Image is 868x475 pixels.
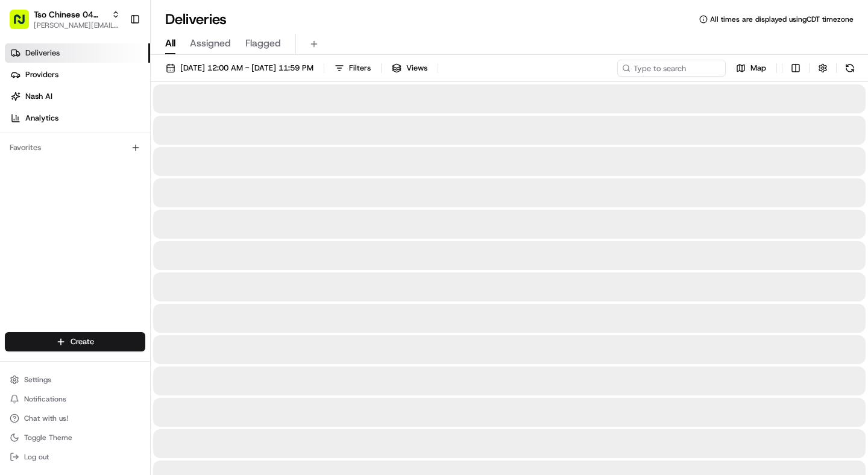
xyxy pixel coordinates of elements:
[25,48,60,58] span: Deliveries
[24,414,68,423] span: Chat with us!
[71,336,94,347] span: Create
[24,433,72,442] span: Toggle Theme
[5,138,145,157] div: Favorites
[165,36,175,51] span: All
[24,452,49,462] span: Log out
[25,69,58,80] span: Providers
[750,63,766,74] span: Map
[349,63,371,74] span: Filters
[5,371,145,388] button: Settings
[165,10,227,29] h1: Deliveries
[5,109,150,128] a: Analytics
[5,332,145,351] button: Create
[841,60,858,77] button: Refresh
[710,14,854,24] span: All times are displayed using CDT timezone
[5,5,125,34] button: Tso Chinese 04 Round Rock[PERSON_NAME][EMAIL_ADDRESS][DOMAIN_NAME]
[160,60,319,77] button: [DATE] 12:00 AM - [DATE] 11:59 PM
[24,375,51,385] span: Settings
[5,410,145,427] button: Chat with us!
[5,65,150,84] a: Providers
[34,8,107,20] button: Tso Chinese 04 Round Rock
[34,20,120,30] button: [PERSON_NAME][EMAIL_ADDRESS][DOMAIN_NAME]
[25,113,58,124] span: Analytics
[406,63,427,74] span: Views
[245,36,281,51] span: Flagged
[25,91,52,102] span: Nash AI
[24,394,66,404] span: Notifications
[5,429,145,446] button: Toggle Theme
[5,43,150,63] a: Deliveries
[190,36,231,51] span: Assigned
[731,60,772,77] button: Map
[5,448,145,465] button: Log out
[617,60,726,77] input: Type to search
[180,63,313,74] span: [DATE] 12:00 AM - [DATE] 11:59 PM
[5,87,150,106] a: Nash AI
[5,391,145,407] button: Notifications
[329,60,376,77] button: Filters
[386,60,433,77] button: Views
